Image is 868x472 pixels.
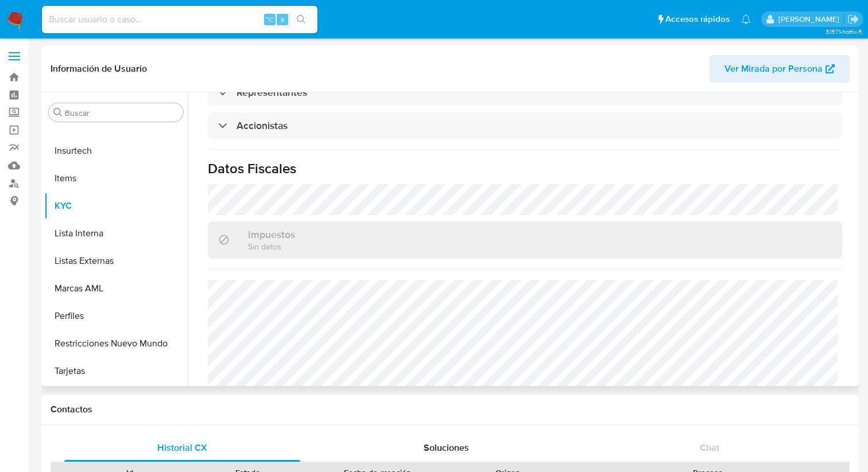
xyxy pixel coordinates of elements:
button: Ver Mirada por Persona [710,55,850,83]
span: Accesos rápidos [665,13,730,25]
input: Buscar [65,108,179,118]
a: Salir [847,13,859,25]
input: Buscar usuario o caso... [42,12,317,27]
button: Restricciones Nuevo Mundo [44,330,188,357]
h1: Contactos [51,404,850,415]
button: Buscar [53,108,63,117]
p: Sin datos [248,241,295,252]
div: Accionistas [208,112,842,139]
button: Listas Externas [44,247,188,275]
span: ⌥ [265,14,274,25]
button: Tarjetas [44,357,188,385]
h3: Representantes [237,86,307,99]
button: Items [44,165,188,192]
button: Marcas AML [44,275,188,302]
button: search-icon [289,11,313,28]
button: Insurtech [44,137,188,165]
button: Lista Interna [44,220,188,247]
span: Chat [700,441,719,454]
h3: Impuestos [248,228,295,241]
span: s [281,14,284,25]
button: KYC [44,192,188,220]
h3: Accionistas [237,119,288,132]
button: Perfiles [44,302,188,330]
p: adriana.camarilloduran@mercadolibre.com.mx [778,14,843,25]
a: Notificaciones [741,14,751,24]
div: Representantes [208,79,842,106]
h1: Datos Fiscales [208,160,842,177]
h1: Información de Usuario [51,63,147,75]
span: Historial CX [157,441,207,454]
span: Ver Mirada por Persona [724,55,823,83]
div: ImpuestosSin datos [208,221,842,259]
span: Soluciones [424,441,469,454]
